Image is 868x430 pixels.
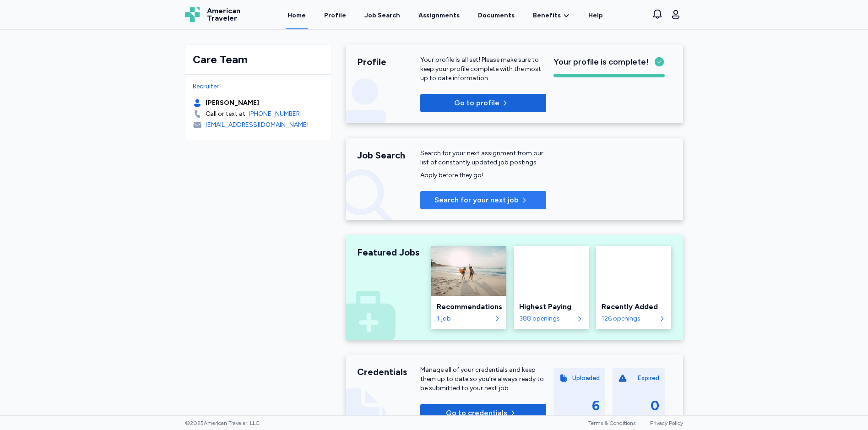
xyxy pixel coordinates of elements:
div: Recommendations [437,301,501,312]
div: Your profile is all set! Please make sure to keep your profile complete with the most up to date ... [420,55,546,83]
div: [EMAIL_ADDRESS][DOMAIN_NAME] [206,120,309,130]
img: Highest Paying [514,246,589,296]
div: Job Search [364,11,400,20]
a: Recently AddedRecently Added126 openings [596,246,671,329]
a: Terms & Conditions [588,420,635,426]
div: [PERSON_NAME] [206,98,259,108]
a: Benefits [533,11,570,20]
button: Go to credentials [420,404,546,422]
div: Profile [357,55,420,68]
div: 388 openings [519,314,574,323]
div: Care Team [193,52,324,67]
a: Highest PayingHighest Paying388 openings [514,246,589,329]
img: Recommendations [431,246,506,296]
div: 126 openings [602,314,656,323]
span: Your profile is complete! [553,55,649,68]
div: Highest Paying [519,301,583,312]
span: American Traveler [207,7,240,22]
div: 6 [592,397,600,414]
span: Go to credentials [446,408,507,419]
a: RecommendationsRecommendations1 job [431,246,506,329]
button: Search for your next job [420,191,546,209]
div: Uploaded [572,374,600,383]
div: Manage all of your credentials and keep them up to date so you’re always ready to be submitted to... [420,365,546,393]
div: Call or text at: [206,109,247,119]
div: Recruiter [193,82,324,91]
span: Benefits [533,11,561,20]
span: Search for your next job [434,195,519,206]
div: Recently Added [602,301,666,312]
div: Search for your next assignment from our list of constantly updated job postings. [420,149,546,167]
div: Expired [637,374,659,383]
a: Home [286,1,308,29]
div: Credentials [357,365,420,378]
div: Apply before they go! [420,171,546,180]
button: Go to profile [420,94,546,112]
div: 1 job [437,314,492,323]
img: Recently Added [596,246,671,296]
div: Job Search [357,149,420,162]
span: © 2025 American Traveler, LLC [185,419,260,427]
img: Logo [185,7,200,22]
span: Go to profile [454,98,499,109]
div: Featured Jobs [357,246,420,259]
a: [PHONE_NUMBER] [249,109,302,119]
a: Privacy Policy [650,420,683,426]
div: 0 [651,397,659,414]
